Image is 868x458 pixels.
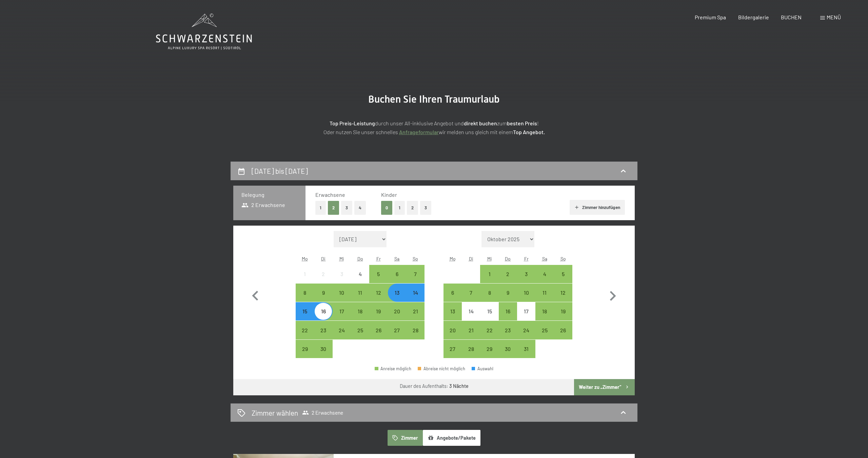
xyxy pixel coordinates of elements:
[314,321,332,339] div: Anreise möglich
[296,302,314,320] div: Anreise möglich
[296,340,314,358] div: Mon Sep 29 2025
[555,290,572,307] div: 12
[333,290,350,307] div: 10
[333,328,350,345] div: 24
[444,309,461,326] div: 13
[462,321,480,339] div: Tue Oct 21 2025
[296,271,313,288] div: 1
[481,328,498,345] div: 22
[554,265,572,283] div: Anreise möglich
[407,290,424,307] div: 14
[535,302,554,320] div: Anreise möglich
[443,284,462,302] div: Anreise möglich
[370,271,387,288] div: 5
[388,284,406,302] div: Anreise möglich
[406,321,425,339] div: Anreise möglich
[524,256,529,262] abbr: Freitag
[296,302,314,320] div: Mon Sep 15 2025
[330,120,375,126] strong: Top Preis-Leistung
[462,328,479,345] div: 21
[389,290,406,307] div: 13
[389,271,406,288] div: 6
[542,256,547,262] abbr: Samstag
[554,284,572,302] div: Anreise möglich
[535,265,554,283] div: Anreise möglich
[444,328,461,345] div: 20
[499,271,516,288] div: 2
[369,284,388,302] div: Anreise möglich
[315,309,332,326] div: 16
[480,321,498,339] div: Wed Oct 22 2025
[333,265,351,283] div: Anreise nicht möglich
[827,14,841,20] span: Menü
[443,302,462,320] div: Mon Oct 13 2025
[296,340,314,358] div: Anreise möglich
[423,430,480,445] button: Angebote/Pakete
[314,284,332,302] div: Tue Sep 09 2025
[518,290,535,307] div: 10
[296,265,314,283] div: Anreise nicht möglich
[469,256,473,262] abbr: Dienstag
[264,119,604,136] p: durch unser All-inklusive Angebot und zum ! Oder nutzen Sie unser schnelles wir melden uns gleich...
[369,302,388,320] div: Fri Sep 19 2025
[341,201,352,215] button: 3
[339,256,344,262] abbr: Mittwoch
[388,321,406,339] div: Anreise möglich
[407,328,424,345] div: 28
[450,256,456,262] abbr: Montag
[499,328,516,345] div: 23
[406,302,425,320] div: Sun Sep 21 2025
[302,256,308,262] abbr: Montag
[296,346,313,363] div: 29
[535,321,554,339] div: Sat Oct 25 2025
[554,321,572,339] div: Sun Oct 26 2025
[389,328,406,345] div: 27
[499,290,516,307] div: 9
[499,346,516,363] div: 30
[517,340,535,358] div: Fri Oct 31 2025
[296,284,314,302] div: Anreise möglich
[394,256,399,262] abbr: Samstag
[443,340,462,358] div: Anreise möglich
[499,309,516,326] div: 16
[352,328,369,345] div: 25
[443,302,462,320] div: Anreise möglich
[462,309,479,326] div: 14
[375,367,411,371] div: Anreise möglich
[517,302,535,320] div: Anreise nicht möglich
[351,265,369,283] div: Anreise nicht möglich
[462,290,479,307] div: 7
[695,14,726,20] a: Premium Spa
[388,321,406,339] div: Sat Sep 27 2025
[505,256,511,262] abbr: Donnerstag
[480,340,498,358] div: Wed Oct 29 2025
[369,302,388,320] div: Anreise möglich
[462,340,480,358] div: Tue Oct 28 2025
[535,302,554,320] div: Sat Oct 18 2025
[333,284,351,302] div: Anreise möglich
[333,284,351,302] div: Wed Sep 10 2025
[517,302,535,320] div: Fri Oct 17 2025
[499,302,517,320] div: Thu Oct 16 2025
[296,321,314,339] div: Mon Sep 22 2025
[296,328,313,345] div: 22
[399,129,439,135] a: Anfrageformular
[314,302,332,320] div: Anreise möglich
[296,290,313,307] div: 8
[351,284,369,302] div: Anreise möglich
[369,265,388,283] div: Anreise möglich
[407,309,424,326] div: 21
[321,256,325,262] abbr: Dienstag
[462,302,480,320] div: Anreise nicht möglich
[314,302,332,320] div: Tue Sep 16 2025
[536,328,553,345] div: 25
[406,302,425,320] div: Anreise möglich
[480,321,498,339] div: Anreise möglich
[554,302,572,320] div: Sun Oct 19 2025
[480,265,498,283] div: Anreise möglich
[554,265,572,283] div: Sun Oct 05 2025
[406,284,425,302] div: Sun Sep 14 2025
[370,328,387,345] div: 26
[535,284,554,302] div: Sat Oct 11 2025
[351,302,369,320] div: Anreise möglich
